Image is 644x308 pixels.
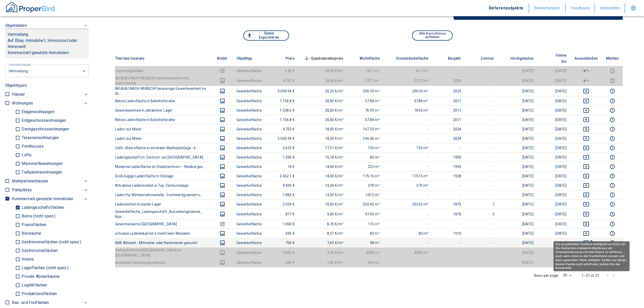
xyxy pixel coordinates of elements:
td: [DATE] [498,162,538,171]
th: Moderne Ladenfläche im Stadtzentrum – Flexibel ges... [115,162,212,171]
button: report this listing [606,145,619,151]
td: Gewerbefläche [232,106,266,115]
td: 695 € [266,229,299,238]
td: - [432,190,465,199]
td: [DATE] [498,86,538,96]
td: - [432,181,465,190]
td: 223 m² [347,162,384,171]
span: Objekttyp [237,55,260,61]
td: [DATE] [538,96,570,106]
p: Objekttypen [5,82,89,89]
button: report this listing [606,173,619,179]
td: Gewerbefläche [232,143,266,152]
td: 296.33 m² [347,86,384,96]
p: Kommerziell genutzte Immobilien [12,196,73,202]
td: - [384,190,433,199]
td: - [432,238,465,247]
td: Gewerbefläche [232,86,266,96]
p: Maisonettewohnungen [20,162,63,166]
td: [DATE] [498,181,538,190]
td: 5.000.94 € [266,134,299,143]
td: - [465,229,498,238]
p: Bau- und Freiflächen [12,300,49,306]
td: 3 [465,209,498,219]
td: 7693 m² [384,106,433,115]
td: 2.635 € [266,143,299,152]
span: Hochgeladen [502,55,533,61]
td: - [432,66,465,75]
td: 57.84 m² [347,115,384,124]
th: Kleine Ladenfläche in Bahnhofsnähe [115,115,212,124]
td: 9,00 €/m² [299,209,348,219]
td: [DATE] [538,143,570,152]
p: Etagenwohnungen [20,110,54,114]
td: 155 m² [347,143,384,152]
td: 1928 [432,171,465,181]
button: images [216,164,228,170]
td: - [465,106,498,115]
span: Preis [277,55,295,61]
td: - [384,134,433,143]
a: ProperBird Logo and Home Button [5,1,56,15]
th: Titel des Inserats [115,51,212,66]
td: - [384,115,433,124]
button: deselect this listing [575,182,598,189]
th: NEUBAU NACH WUNSCH! Gewerbeeinheit mit Gastronomie... [115,75,212,86]
button: images [216,240,228,246]
td: 877 € [266,209,299,219]
p: Vermietung [8,31,28,38]
button: Abmelden [595,3,625,13]
td: - [384,124,433,134]
td: [DATE] [538,181,570,190]
button: images [216,260,228,266]
p: Praxisflächen [20,223,46,227]
td: 167.33 m² [347,124,384,134]
p: Erdgeschosswohnungen [20,118,66,123]
th: Café-/Bistrofläche in zentraler Marktplatzlage - k... [115,143,212,152]
td: - [465,75,498,86]
span: Grundstücksfläche [388,55,428,61]
div: Mehrparteienhäuser [12,177,89,185]
p: Penthouses [20,144,44,148]
button: images [216,230,228,236]
td: [DATE] [538,162,570,171]
button: deselect this listing [575,78,598,84]
th: Gewerberäume [GEOGRAPHIC_DATA] [115,219,212,229]
th: Laden zur Miete [115,124,212,134]
button: deselect this listing [575,117,598,123]
td: - [465,134,498,143]
div: Parkplätze [12,185,89,194]
td: Gewerbefläche [232,238,266,247]
td: 120.5 m² [347,190,384,199]
span: Baujahr [440,55,461,61]
td: - [384,238,433,247]
div: Häuser [12,90,89,99]
td: 14,00 €/m² [299,171,348,181]
td: - [465,115,498,124]
button: report this listing [606,154,619,160]
td: 15,18 €/m² [299,152,348,162]
td: [DATE] [538,75,570,86]
th: Ladeneinheit in bester Lage! [115,199,212,209]
td: 8,70 €/m² [299,219,348,229]
p: Tiefpaterrewohnungen [20,170,62,174]
th: Gewerbeeinheit in attraktiver Lage! [115,106,212,115]
td: 2024 [432,86,465,96]
td: Gewerbefläche [232,115,266,124]
td: Gewerbefläche [232,134,266,143]
td: [DATE] [538,86,570,96]
td: - [465,66,498,75]
p: Parkplätze [12,187,32,193]
td: 28,40 €/m² [299,75,348,86]
button: images [216,88,228,94]
td: 14 € [266,162,299,171]
td: 98 m² [347,238,384,247]
td: [DATE] [538,219,570,229]
td: 20242 m² [384,199,433,209]
button: deselect this listing [575,135,598,142]
td: 7,65 €/m² [299,238,348,247]
td: - [465,238,498,247]
button: Alle Ausschlüsse aufheben [412,30,453,41]
td: 3.36 € [266,66,299,75]
button: report this listing [606,192,619,198]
